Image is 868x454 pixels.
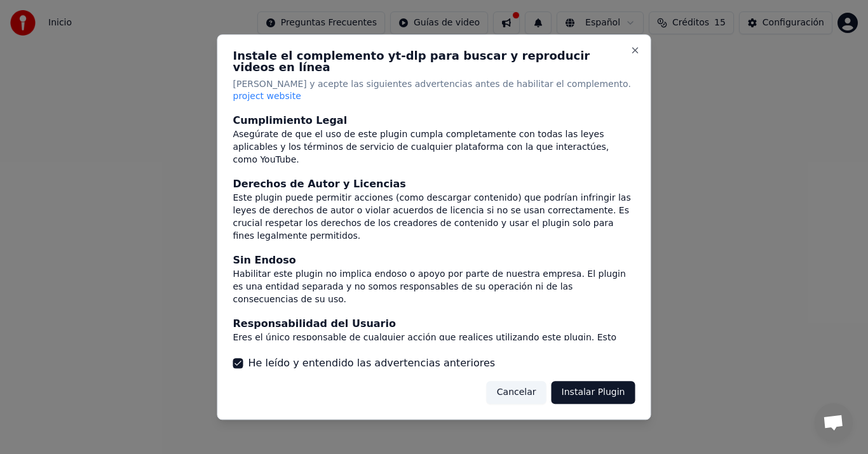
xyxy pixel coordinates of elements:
[233,129,635,167] div: Asegúrate de que el uso de este plugin cumpla completamente con todas las leyes aplicables y los ...
[233,269,635,307] div: Habilitar este plugin no implica endoso o apoyo por parte de nuestra empresa. El plugin es una en...
[233,317,635,332] div: Responsabilidad del Usuario
[233,91,301,102] span: project website
[552,381,635,404] button: Instalar Plugin
[248,356,496,371] label: He leído y entendido las advertencias anteriores
[233,78,635,103] p: [PERSON_NAME] y acepte las siguientes advertencias antes de habilitar el complemento.
[233,177,635,192] div: Derechos de Autor y Licencias
[233,114,635,129] div: Cumplimiento Legal
[233,50,635,73] h2: Instale el complemento yt-dlp para buscar y reproducir videos en línea
[233,253,635,269] div: Sin Endoso
[233,332,635,370] div: Eres el único responsable de cualquier acción que realices utilizando este plugin. Esto incluye c...
[487,381,546,404] button: Cancelar
[233,192,635,243] div: Este plugin puede permitir acciones (como descargar contenido) que podrían infringir las leyes de...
